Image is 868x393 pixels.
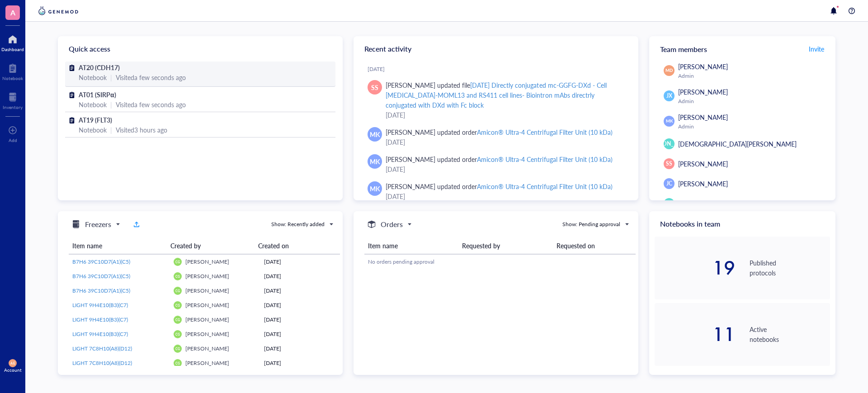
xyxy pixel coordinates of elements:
span: B7H6 39C10D7(A1)(C5) [72,287,130,294]
div: 19 [655,259,735,277]
h5: Orders [381,219,403,230]
a: LIGHT 7C8H10(A8)(D12) [72,359,166,367]
span: [PERSON_NAME] [678,199,728,208]
a: Notebook [2,61,23,81]
span: [PERSON_NAME] [185,359,229,367]
div: Show: Recently added [271,220,325,228]
span: [PERSON_NAME] [678,159,728,168]
a: LIGHT 7C8H10(A8)(D12) [72,345,166,353]
th: Requested on [553,237,636,254]
img: genemod-logo [36,5,80,16]
div: [DATE] [264,359,336,367]
div: Add [9,137,17,143]
span: [PERSON_NAME] [678,179,728,188]
th: Item name [364,237,458,254]
div: Admin [678,123,826,130]
div: Amicon® Ultra-4 Centrifugal Filter Unit (10 kDa) [477,128,612,137]
div: [DATE] [264,301,336,309]
div: Amicon® Ultra-4 Centrifugal Filter Unit (10 kDa) [477,182,612,191]
span: MK [370,184,380,194]
th: Created by [167,237,255,254]
div: Notebook [2,76,23,81]
span: [PERSON_NAME] [185,330,229,338]
div: Inventory [3,104,23,110]
span: CG [175,361,180,365]
span: [PERSON_NAME] [678,113,728,122]
span: CG [175,274,180,278]
div: [DATE] [264,287,336,295]
div: [DATE] [368,66,631,73]
span: CG [175,289,180,293]
a: LIGHT 9H4E10(B3)(C7) [72,316,166,324]
div: [DATE] [386,137,624,147]
div: Notebook [79,99,107,109]
div: Dashboard [1,47,24,52]
a: MK[PERSON_NAME] updated orderAmicon® Ultra-4 Centrifugal Filter Unit (10 kDa)[DATE] [361,123,631,151]
span: CG [175,332,180,336]
span: MD [665,67,673,74]
span: [PERSON_NAME] [678,87,728,96]
h5: Freezers [85,219,111,230]
div: Active notebooks [750,324,830,344]
a: LIGHT 9H4E10(B3)(C7) [72,330,166,338]
th: Item name [69,237,167,254]
th: Requested by [458,237,552,254]
a: B7H6 39C10D7(A1)(C5) [72,272,166,280]
div: [DATE] [386,164,624,174]
span: LIGHT 9H4E10(B3)(C7) [72,330,128,338]
div: [PERSON_NAME] updated file [386,80,624,110]
span: JX [666,92,672,100]
div: Recent activity [354,36,638,62]
span: [PERSON_NAME] [185,258,229,265]
a: SS[PERSON_NAME] updated file[DATE] Directly conjugated mc-GGFG-DXd - Cell [MEDICAL_DATA]-MOML13 a... [361,76,631,123]
div: Notebook [79,72,107,82]
span: LIGHT 7C8H10(A8)(D12) [72,359,132,367]
span: AT20 (CDH17) [79,63,120,72]
div: Admin [678,72,826,80]
span: Invite [809,44,824,53]
div: [PERSON_NAME] updated order [386,127,613,137]
a: Dashboard [1,32,24,52]
div: [DATE] [264,316,336,324]
span: LIGHT 9H4E10(B3)(C7) [72,316,128,323]
span: AE [10,361,15,365]
span: [PERSON_NAME] [185,316,229,323]
span: SS [371,82,378,92]
span: MK [370,156,380,166]
div: Published protocols [750,258,830,278]
div: Show: Pending approval [562,220,620,228]
div: | [110,99,112,109]
div: | [110,125,112,135]
span: [PERSON_NAME] [647,140,691,148]
a: MK[PERSON_NAME] updated orderAmicon® Ultra-4 Centrifugal Filter Unit (10 kDa)[DATE] [361,178,631,205]
span: CG [175,303,180,307]
span: JC [666,180,672,188]
div: | [110,72,112,82]
div: [DATE] [264,258,336,266]
div: [DATE] Directly conjugated mc-GGFG-DXd - Cell [MEDICAL_DATA]-MOML13 and RS411 cell lines- Biointr... [386,80,607,109]
span: [PERSON_NAME] [185,287,229,294]
button: Invite [808,42,825,56]
a: LIGHT 9H4E10(B3)(C7) [72,301,166,309]
div: Notebook [79,125,107,135]
span: LIGHT 7C8H10(A8)(D12) [72,345,132,352]
span: LIGHT 9H4E10(B3)(C7) [72,301,128,309]
span: CG [175,317,180,322]
span: CG [175,346,180,350]
span: [PERSON_NAME] [185,272,229,280]
span: B7H6 39C10D7(A1)(C5) [72,272,130,280]
div: [DATE] [386,110,624,120]
span: [PERSON_NAME] [185,301,229,309]
span: MK [665,118,672,124]
div: [DATE] [264,272,336,280]
span: [PERSON_NAME] [185,345,229,352]
div: Account [4,367,22,373]
a: B7H6 39C10D7(A1)(C5) [72,287,166,295]
span: B7H6 39C10D7(A1)(C5) [72,258,130,265]
div: [DATE] [264,330,336,338]
span: SS [666,160,672,168]
div: 11 [655,325,735,343]
span: A [10,7,15,18]
div: Notebooks in team [649,211,835,237]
